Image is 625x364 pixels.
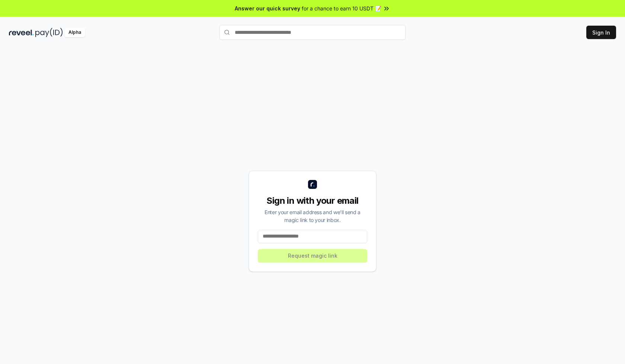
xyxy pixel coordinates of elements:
[258,208,367,224] div: Enter your email address and we’ll send a magic link to your inbox.
[308,180,317,189] img: logo_small
[64,28,85,37] div: Alpha
[586,26,616,39] button: Sign In
[258,195,367,207] div: Sign in with your email
[235,4,300,12] span: Answer our quick survey
[9,28,34,37] img: reveel_dark
[302,4,381,12] span: for a chance to earn 10 USDT 📝
[35,28,63,37] img: pay_id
